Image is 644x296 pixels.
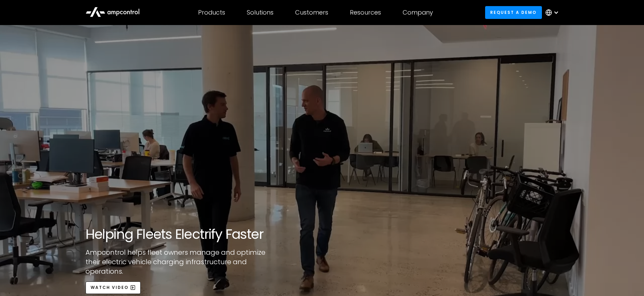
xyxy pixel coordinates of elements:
[403,9,433,16] div: Company
[295,9,328,16] div: Customers
[198,9,225,16] div: Products
[350,9,381,16] div: Resources
[247,9,273,16] div: Solutions
[485,6,542,19] a: Request a demo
